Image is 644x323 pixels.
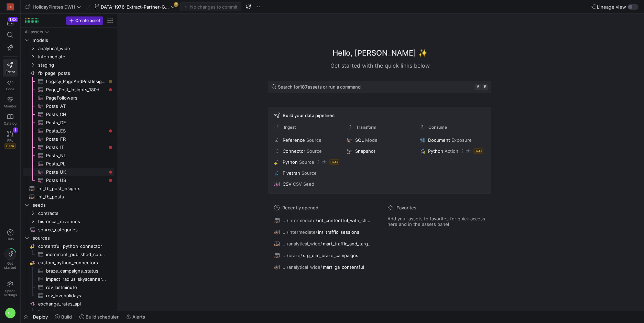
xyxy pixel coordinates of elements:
span: Lineage view [597,4,626,10]
button: DATA-1976-Extract-Partner-GA4-Data [93,2,177,11]
a: PageFollowers​​​​​​​​​ [23,94,114,102]
span: mart_ga_contentful [323,264,364,270]
a: int_fb_posts​​​​​​​​​​ [23,193,114,201]
button: CSVCSV Seed [273,180,341,188]
span: Action [445,148,458,154]
span: Posts_US​​​​​​​​​ [46,176,106,184]
button: Search for187assets or run a command⌘k [269,81,491,93]
div: Press SPACE to select this row. [23,250,114,258]
div: All assets [25,30,43,34]
span: Create asset [75,18,100,23]
span: Legacy_PageAndPostInsights​​​​​​​​​ [46,78,106,85]
span: Exposure [451,137,472,143]
a: Posts_UK​​​​​​​​​ [23,168,114,176]
a: braze_campaigns_status​​​​​​​​​ [23,267,114,275]
div: Press SPACE to select this row. [23,176,114,184]
a: increment_published_contentful_data​​​​​​​​​ [23,250,114,258]
a: Posts_US​​​​​​​​​ [23,176,114,184]
h1: Hello, [PERSON_NAME] ✨ [332,47,427,59]
div: Press SPACE to select this row. [23,85,114,94]
span: Python [283,159,298,165]
span: Posts_PL​​​​​​​​​ [46,160,106,168]
span: PageFollowers​​​​​​​​​ [46,94,106,102]
div: Press SPACE to select this row. [23,102,114,110]
span: contracts [38,209,113,217]
span: .../intermediate/ [283,229,317,235]
div: Press SPACE to select this row. [23,308,114,316]
kbd: ⌘ [475,84,481,90]
span: analytical_wide [38,45,113,53]
div: Press SPACE to select this row. [23,36,114,44]
a: Editor [3,59,18,77]
a: Monitor [3,94,18,111]
span: contentful_python_connector​​​​​​​​ [38,242,113,250]
div: Press SPACE to select this row. [23,217,114,226]
div: HG [7,3,14,10]
button: Alerts [123,311,148,323]
button: ConnectorSource [273,147,341,155]
span: Help [6,237,14,241]
button: SQLModel [346,136,414,144]
span: 2 left [317,160,327,164]
button: FivetranSource [273,169,341,177]
button: .../braze/stg_dim_braze_campaigns [273,251,374,260]
span: CSV [283,181,292,187]
a: Spacesettings [3,278,18,300]
span: impact_radius_skyscanner_revenues​​​​​​​​​ [46,275,106,283]
button: Getstarted [3,245,18,272]
div: Press SPACE to select this row. [23,143,114,151]
button: Create asset [66,16,103,25]
span: stg_dim_braze_campaigns [303,253,358,258]
span: Search for assets or run a command [278,84,361,90]
button: CL [3,306,18,320]
span: Beta [4,143,16,149]
span: Snapshot [355,148,375,154]
button: 133 [3,16,18,29]
a: source_categories​​​​​​ [23,226,114,234]
span: CSV Seed [293,181,314,187]
button: .../intermediate/int_contentful_with_changes [273,216,374,225]
span: Posts_NL​​​​​​​​​ [46,152,106,160]
div: Press SPACE to select this row. [23,61,114,69]
div: Press SPACE to select this row. [23,234,114,242]
a: Posts_CH​​​​​​​​​ [23,110,114,118]
div: Press SPACE to select this row. [23,28,114,36]
div: Press SPACE to select this row. [23,242,114,250]
span: Catalog [4,121,17,125]
a: Legacy_PageAndPostInsights​​​​​​​​​ [23,77,114,85]
span: Connector [283,148,305,154]
a: Posts_PL​​​​​​​​​ [23,160,114,168]
button: DocumentExposure [418,136,487,144]
span: .../analytical_wide/ [283,264,322,270]
a: int_fb_post_insights​​​​​​​​​​ [23,184,114,193]
span: 2 left [461,149,471,153]
span: custom_python_connectors​​​​​​​​ [38,259,113,267]
button: .../analytical_wide/mart_ga_contentful [273,263,374,272]
div: Press SPACE to select this row. [23,44,114,53]
span: exchange_rates_api​​​​​​​​ [38,300,113,308]
div: Press SPACE to select this row. [23,77,114,85]
div: 1 [13,127,18,133]
span: increment_published_contentful_data​​​​​​​​​ [46,251,106,258]
span: DATA-1976-Extract-Partner-GA4-Data [101,4,170,10]
span: seeds [33,201,113,209]
span: mart_traffic_and_targets [323,241,372,246]
div: Press SPACE to select this row. [23,184,114,193]
strong: 187 [300,84,308,90]
span: .../braze/ [283,253,302,258]
button: Help [3,226,18,244]
span: Monitor [4,104,17,108]
a: exchange_rates​​​​​​​​​ [23,308,114,316]
span: Page_Post_Insights_180d​​​​​​​​​ [46,86,106,94]
span: Beta [473,148,483,154]
span: Posts_AT​​​​​​​​​ [46,102,106,110]
button: PythonAction2 leftBeta [418,147,487,155]
span: Build scheduler [86,314,119,320]
div: Press SPACE to select this row. [23,300,114,308]
span: staging [38,61,113,69]
span: Build your data pipelines [283,113,335,118]
button: ReferenceSource [273,136,341,144]
div: Press SPACE to select this row. [23,291,114,300]
span: Posts_IT​​​​​​​​​ [46,143,106,151]
a: contentful_python_connector​​​​​​​​ [23,242,114,250]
